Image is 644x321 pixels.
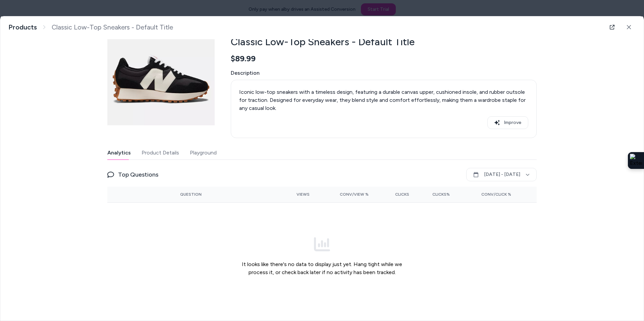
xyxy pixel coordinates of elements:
span: Classic Low-Top Sneakers - Default Title [52,23,173,31]
span: Question [180,192,202,197]
img: ws327bl_nb_02_i.webp [107,18,215,125]
span: Clicks [395,192,409,197]
a: Products [8,23,37,31]
span: $89.99 [231,54,256,64]
button: Analytics [107,146,131,159]
button: Clicks% [420,189,450,200]
button: Clicks [379,189,409,200]
button: Improve [487,116,528,129]
div: It looks like there's no data to display just yet. Hang tight while we process it, or check back ... [236,208,408,305]
span: Description [231,69,537,77]
button: Product Details [142,146,179,159]
nav: breadcrumb [8,23,173,31]
button: Conv/Click % [461,189,511,200]
button: Question [180,189,202,200]
button: Conv/View % [320,189,369,200]
span: Clicks% [432,192,450,197]
div: Iconic low-top sneakers with a timeless design, featuring a durable canvas upper, cushioned insol... [239,88,528,112]
button: Views [280,189,310,200]
h2: Classic Low-Top Sneakers - Default Title [231,36,537,48]
span: Conv/Click % [481,192,511,197]
span: Top Questions [118,170,158,179]
span: Conv/View % [340,192,369,197]
button: Playground [190,146,217,159]
span: Views [297,192,310,197]
button: [DATE] - [DATE] [466,168,537,181]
